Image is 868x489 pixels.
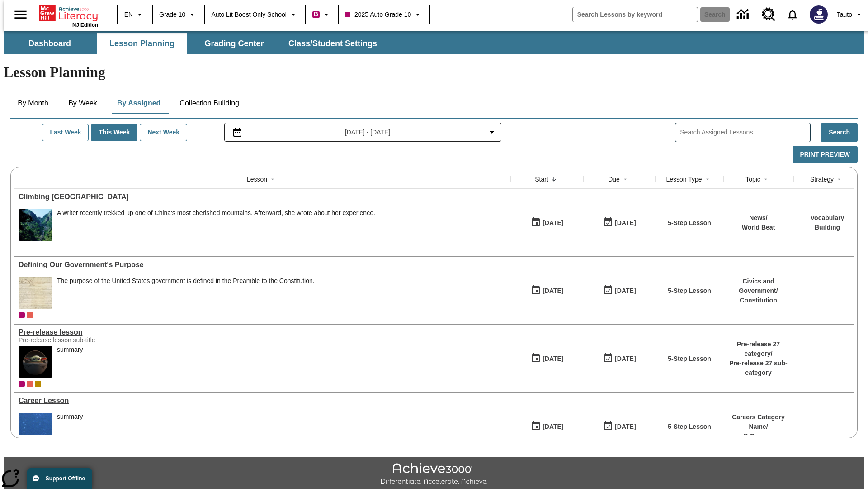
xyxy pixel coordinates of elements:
[573,7,698,22] input: search field
[19,261,506,269] div: Defining Our Government's Purpose
[19,413,52,445] img: fish
[668,286,711,296] p: 5-Step Lesson
[156,6,201,23] button: Grade: Grade 10, Select a grade
[19,381,25,387] div: Current Class
[39,4,98,22] a: Home
[804,3,833,26] button: Select a new avatar
[668,422,711,431] p: 5-Step Lesson
[837,10,852,19] span: Tauto
[600,350,639,367] button: 01/25/26: Last day the lesson can be accessed
[27,381,33,387] div: OL 2025 Auto Grade 11
[600,418,639,435] button: 01/17/26: Last day the lesson can be accessed
[793,146,858,163] button: Print Preview
[4,64,864,81] h1: Lesson Planning
[57,277,315,285] div: The purpose of the United States government is defined in the Preamble to the Constitution.
[208,6,302,23] button: School: Auto Lit Boost only School, Select your school
[620,174,631,185] button: Sort
[666,175,702,184] div: Lesson Type
[42,124,89,141] button: Last Week
[542,285,563,297] div: [DATE]
[342,6,427,23] button: Class: 2025 Auto Grade 10, Select your class
[742,223,775,232] p: World Beat
[19,193,506,201] a: Climbing Mount Tai, Lessons
[728,412,789,431] p: Careers Category Name /
[19,312,25,318] div: Current Class
[19,346,52,378] img: hero alt text
[528,418,566,435] button: 01/13/25: First time the lesson was available
[528,282,566,299] button: 07/01/25: First time the lesson was available
[742,213,775,223] p: News /
[57,346,83,378] div: summary
[542,353,563,364] div: [DATE]
[535,175,548,184] div: Start
[728,431,789,441] p: B Careers
[615,217,636,229] div: [DATE]
[702,174,713,185] button: Sort
[57,413,83,445] div: summary
[7,1,34,28] button: Open side menu
[19,193,506,201] div: Climbing Mount Tai
[728,340,789,359] p: Pre-release 27 category /
[281,33,384,54] button: Class/Student Settings
[668,354,711,364] p: 5-Step Lesson
[309,6,335,23] button: Boost Class color is violet red. Change class color
[600,214,639,231] button: 06/30/26: Last day the lesson can be accessed
[19,397,506,405] div: Career Lesson
[57,346,83,354] div: summary
[756,2,781,27] a: Resource Center, Will open in new tab
[548,174,559,185] button: Sort
[615,285,636,297] div: [DATE]
[57,209,375,217] div: A writer recently trekked up one of China's most cherished mountains. Afterward, she wrote about ...
[35,381,41,387] div: New 2025 class
[345,128,391,137] span: [DATE] - [DATE]
[110,92,168,114] button: By Assigned
[4,33,385,54] div: SubNavbar
[120,6,149,23] button: Language: EN, Select a language
[19,328,506,336] a: Pre-release lesson, Lessons
[811,214,844,231] a: Vocabulary Building
[486,127,497,138] svg: Collapse Date Range Filter
[528,214,566,231] button: 07/22/25: First time the lesson was available
[380,463,488,486] img: Achieve3000 Differentiate Accelerate Achieve
[27,312,33,318] span: OL 2025 Auto Grade 11
[228,127,498,138] button: Select the date range menu item
[57,277,315,309] div: The purpose of the United States government is defined in the Preamble to the Constitution.
[728,277,789,296] p: Civics and Government /
[57,209,375,241] div: A writer recently trekked up one of China's most cherished mountains. Afterward, she wrote about ...
[680,126,810,139] input: Search Assigned Lessons
[57,413,83,421] div: summary
[72,22,98,28] span: NJ Edition
[668,218,711,228] p: 5-Step Lesson
[542,421,563,432] div: [DATE]
[19,277,52,309] img: This historic document written in calligraphic script on aged parchment, is the Preamble of the C...
[731,2,756,27] a: Data Center
[19,209,52,241] img: 6000 stone steps to climb Mount Tai in Chinese countryside
[760,174,771,185] button: Sort
[810,175,834,184] div: Strategy
[19,336,154,344] div: Pre-release lesson sub-title
[91,124,137,141] button: This Week
[615,353,636,364] div: [DATE]
[140,124,187,141] button: Next Week
[10,92,56,114] button: By Month
[745,175,760,184] div: Topic
[19,261,506,269] a: Defining Our Government's Purpose, Lessons
[542,217,563,229] div: [DATE]
[172,92,246,114] button: Collection Building
[247,175,267,184] div: Lesson
[728,296,789,305] p: Constitution
[4,31,864,54] div: SubNavbar
[159,10,185,19] span: Grade 10
[124,10,133,19] span: EN
[615,421,636,432] div: [DATE]
[810,5,828,24] img: Avatar
[833,6,868,23] button: Profile/Settings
